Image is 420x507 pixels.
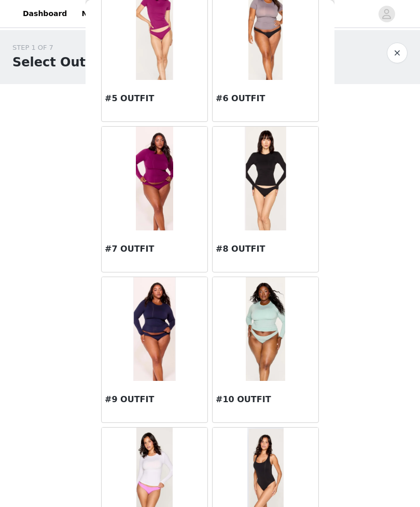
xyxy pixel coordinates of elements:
img: #10 OUTFIT [246,277,285,381]
h3: #8 OUTFIT [216,243,315,255]
div: STEP 1 OF 7 [12,43,182,53]
a: Dashboard [17,2,73,25]
h3: #7 OUTFIT [105,243,204,255]
h3: #6 OUTFIT [216,92,315,105]
h3: #10 OUTFIT [216,393,315,406]
img: #9 OUTFIT [133,277,175,381]
div: avatar [382,6,391,22]
h3: #5 OUTFIT [105,92,204,105]
h1: Select Outfit Preference [12,53,182,72]
h3: #9 OUTFIT [105,393,204,406]
img: #7 OUTFIT [136,127,173,230]
img: #8 OUTFIT [245,127,287,230]
a: Networks [75,2,127,25]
